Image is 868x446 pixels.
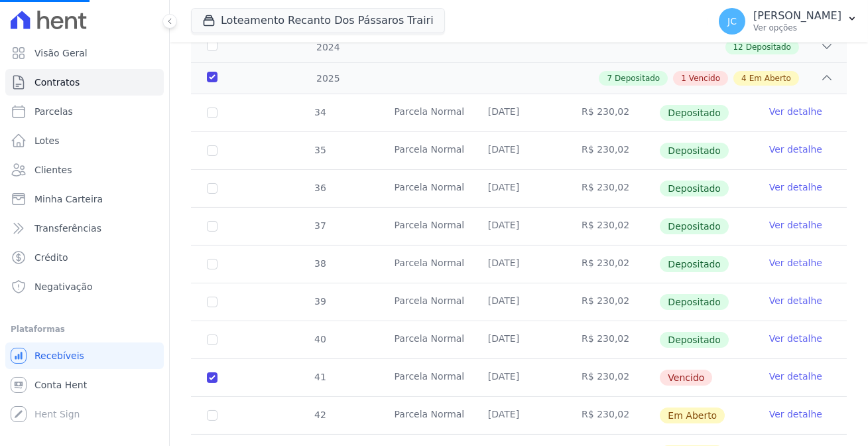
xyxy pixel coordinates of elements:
[207,183,217,194] input: Só é possível selecionar pagamentos em aberto
[769,218,822,232] a: Ver detalhe
[34,192,103,206] span: Minha Carteira
[34,134,60,147] span: Lotes
[313,183,326,193] span: 36
[207,145,217,156] input: Só é possível selecionar pagamentos em aberto
[207,221,217,232] input: Só é possível selecionar pagamentos em aberto
[472,132,566,169] td: [DATE]
[5,69,164,96] a: Contratos
[34,378,87,392] span: Conta Hent
[660,181,729,196] span: Depositado
[566,283,659,321] td: R$ 230,02
[5,342,164,369] a: Recebíveis
[753,9,841,23] p: [PERSON_NAME]
[379,359,472,396] td: Parcela Normal
[769,332,822,345] a: Ver detalhe
[769,143,822,156] a: Ver detalhe
[34,349,84,362] span: Recebíveis
[727,17,737,26] span: JC
[379,283,472,321] td: Parcela Normal
[769,408,822,421] a: Ver detalhe
[379,94,472,131] td: Parcela Normal
[749,72,791,84] span: Em Aberto
[472,94,566,131] td: [DATE]
[660,332,729,348] span: Depositado
[472,397,566,434] td: [DATE]
[566,132,659,169] td: R$ 230,02
[313,258,326,269] span: 38
[566,397,659,434] td: R$ 230,02
[5,186,164,212] a: Minha Carteira
[472,170,566,207] td: [DATE]
[660,370,712,386] span: Vencido
[207,297,217,307] input: Só é possível selecionar pagamentos em aberto
[566,246,659,283] td: R$ 230,02
[34,251,68,264] span: Crédito
[733,41,743,53] span: 12
[313,220,326,231] span: 37
[566,94,659,131] td: R$ 230,02
[472,321,566,358] td: [DATE]
[313,296,326,307] span: 39
[746,41,791,53] span: Depositado
[660,408,725,423] span: Em Aberto
[313,145,326,155] span: 35
[207,334,217,345] input: Só é possível selecionar pagamentos em aberto
[191,8,445,33] button: Loteamento Recanto Dos Pássaros Trairi
[566,208,659,245] td: R$ 230,02
[34,105,73,118] span: Parcelas
[5,215,164,242] a: Transferências
[607,72,612,84] span: 7
[34,280,93,293] span: Negativação
[5,98,164,125] a: Parcelas
[753,23,841,33] p: Ver opções
[689,72,720,84] span: Vencido
[207,410,217,421] input: default
[34,163,72,177] span: Clientes
[566,170,659,207] td: R$ 230,02
[34,76,80,89] span: Contratos
[708,3,868,40] button: JC [PERSON_NAME] Ver opções
[34,222,101,235] span: Transferências
[207,108,217,118] input: Só é possível selecionar pagamentos em aberto
[5,127,164,154] a: Lotes
[379,321,472,358] td: Parcela Normal
[472,246,566,283] td: [DATE]
[313,409,326,420] span: 42
[379,170,472,207] td: Parcela Normal
[5,273,164,300] a: Negativação
[11,321,158,337] div: Plataformas
[566,359,659,396] td: R$ 230,02
[379,397,472,434] td: Parcela Normal
[660,256,729,272] span: Depositado
[207,259,217,269] input: Só é possível selecionar pagamentos em aberto
[313,372,326,382] span: 41
[566,321,659,358] td: R$ 230,02
[379,208,472,245] td: Parcela Normal
[472,359,566,396] td: [DATE]
[660,143,729,159] span: Depositado
[379,132,472,169] td: Parcela Normal
[660,105,729,121] span: Depositado
[5,244,164,271] a: Crédito
[681,72,686,84] span: 1
[34,46,88,60] span: Visão Geral
[769,105,822,118] a: Ver detalhe
[313,107,326,117] span: 34
[472,283,566,321] td: [DATE]
[741,72,747,84] span: 4
[313,334,326,344] span: 40
[769,181,822,194] a: Ver detalhe
[660,218,729,234] span: Depositado
[5,372,164,398] a: Conta Hent
[769,294,822,307] a: Ver detalhe
[615,72,660,84] span: Depositado
[379,246,472,283] td: Parcela Normal
[472,208,566,245] td: [DATE]
[660,294,729,310] span: Depositado
[769,370,822,383] a: Ver detalhe
[5,40,164,66] a: Visão Geral
[769,256,822,269] a: Ver detalhe
[5,157,164,183] a: Clientes
[207,372,217,383] input: default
